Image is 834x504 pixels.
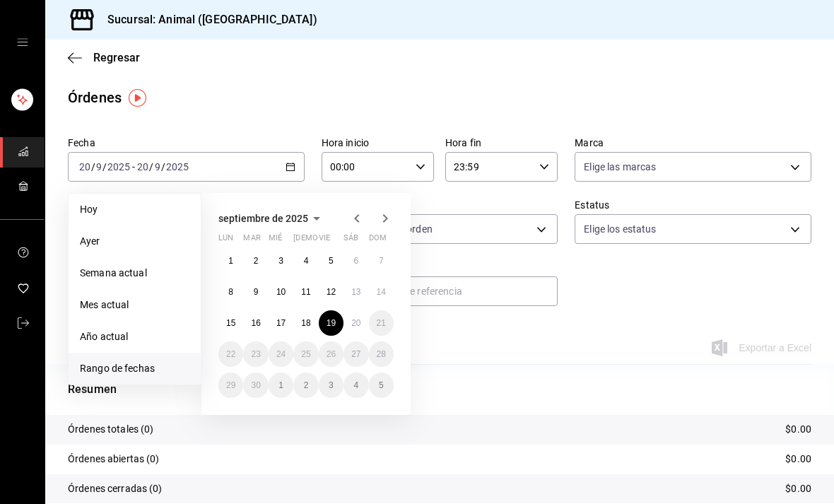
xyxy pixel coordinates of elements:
button: open drawer [17,37,28,48]
abbr: 21 de septiembre de 2025 [377,318,386,328]
span: Año actual [80,329,189,344]
span: / [161,161,165,172]
abbr: 2 de septiembre de 2025 [254,256,259,266]
span: Hoy [80,202,189,217]
p: Órdenes cerradas (0) [68,481,163,496]
button: 16 de septiembre de 2025 [243,310,268,336]
abbr: 29 de septiembre de 2025 [226,380,235,390]
button: 2 de octubre de 2025 [293,373,318,398]
button: 3 de octubre de 2025 [319,373,343,398]
abbr: 2 de octubre de 2025 [304,380,309,390]
abbr: 18 de septiembre de 2025 [301,318,310,328]
button: 15 de septiembre de 2025 [218,310,243,336]
abbr: 23 de septiembre de 2025 [251,349,260,359]
label: Fecha [68,138,305,148]
abbr: sábado [343,233,358,248]
span: Elige los estatus [584,222,656,236]
abbr: 22 de septiembre de 2025 [226,349,235,359]
abbr: 13 de septiembre de 2025 [351,287,360,297]
button: 20 de septiembre de 2025 [343,310,368,336]
input: -- [154,161,161,172]
abbr: domingo [369,233,387,248]
button: 10 de septiembre de 2025 [269,279,293,305]
abbr: jueves [293,233,377,248]
button: 9 de septiembre de 2025 [243,279,268,305]
abbr: miércoles [269,233,282,248]
p: Órdenes abiertas (0) [68,452,160,467]
button: 6 de septiembre de 2025 [343,248,368,274]
button: 23 de septiembre de 2025 [243,341,268,367]
span: Rango de fechas [80,361,189,376]
p: Órdenes totales (0) [68,422,154,437]
abbr: 17 de septiembre de 2025 [276,318,286,328]
div: Órdenes [68,87,122,108]
button: 28 de septiembre de 2025 [369,341,394,367]
button: 22 de septiembre de 2025 [218,341,243,367]
button: 14 de septiembre de 2025 [369,279,394,305]
button: 13 de septiembre de 2025 [343,279,368,305]
span: / [149,161,153,172]
abbr: 12 de septiembre de 2025 [327,287,336,297]
abbr: 16 de septiembre de 2025 [251,318,260,328]
span: - [132,161,135,172]
button: 19 de septiembre de 2025 [319,310,343,336]
span: Regresar [93,51,140,64]
label: Marca [575,138,811,148]
span: Mes actual [80,298,189,312]
abbr: 4 de septiembre de 2025 [304,256,309,266]
abbr: 20 de septiembre de 2025 [351,318,360,328]
p: $0.00 [785,481,811,496]
label: Hora fin [445,138,558,148]
button: 2 de septiembre de 2025 [243,248,268,274]
button: 7 de septiembre de 2025 [369,248,394,274]
span: Semana actual [80,266,189,281]
button: 5 de septiembre de 2025 [319,248,343,274]
button: 1 de septiembre de 2025 [218,248,243,274]
p: $0.00 [785,422,811,437]
abbr: 27 de septiembre de 2025 [351,349,360,359]
h3: Sucursal: Animal ([GEOGRAPHIC_DATA]) [96,11,317,28]
button: 5 de octubre de 2025 [369,373,394,398]
button: 18 de septiembre de 2025 [293,310,318,336]
abbr: 26 de septiembre de 2025 [327,349,336,359]
abbr: 28 de septiembre de 2025 [377,349,386,359]
button: 8 de septiembre de 2025 [218,279,243,305]
span: septiembre de 2025 [218,213,308,224]
button: 30 de septiembre de 2025 [243,373,268,398]
abbr: 11 de septiembre de 2025 [301,287,310,297]
abbr: 5 de septiembre de 2025 [329,256,334,266]
button: 27 de septiembre de 2025 [343,341,368,367]
button: 11 de septiembre de 2025 [293,279,318,305]
abbr: lunes [218,233,233,248]
button: 24 de septiembre de 2025 [269,341,293,367]
button: 1 de octubre de 2025 [269,373,293,398]
input: -- [136,161,149,172]
abbr: 15 de septiembre de 2025 [226,318,235,328]
button: Regresar [68,51,140,64]
abbr: 3 de septiembre de 2025 [278,256,283,266]
abbr: martes [243,233,260,248]
abbr: 10 de septiembre de 2025 [276,287,286,297]
img: Tooltip marker [129,89,146,107]
abbr: 7 de septiembre de 2025 [379,256,384,266]
span: Ayer [80,234,189,249]
abbr: 1 de septiembre de 2025 [228,256,233,266]
abbr: 24 de septiembre de 2025 [276,349,286,359]
span: / [102,161,107,172]
button: 26 de septiembre de 2025 [319,341,343,367]
button: 25 de septiembre de 2025 [293,341,318,367]
input: -- [95,161,102,172]
button: 4 de octubre de 2025 [343,373,368,398]
label: Hora inicio [322,138,434,148]
input: ---- [165,161,189,172]
abbr: 30 de septiembre de 2025 [251,380,260,390]
input: -- [78,161,91,172]
span: / [91,161,95,172]
abbr: viernes [319,233,330,248]
button: 12 de septiembre de 2025 [319,279,343,305]
button: 17 de septiembre de 2025 [269,310,293,336]
abbr: 19 de septiembre de 2025 [327,318,336,328]
abbr: 6 de septiembre de 2025 [353,256,358,266]
abbr: 5 de octubre de 2025 [379,380,384,390]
